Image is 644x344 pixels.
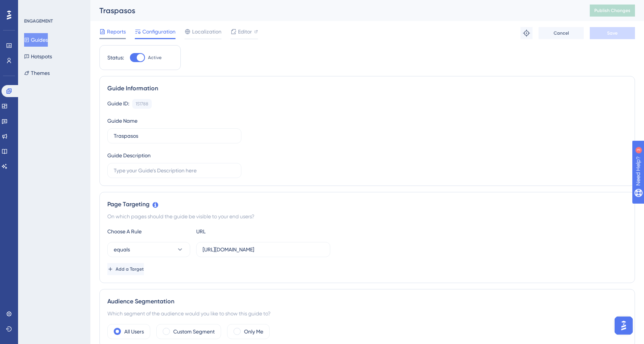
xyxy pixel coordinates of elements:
[594,8,630,14] span: Publish Changes
[203,245,324,254] input: yourwebsite.com/path
[192,27,221,36] span: Localization
[607,30,618,36] span: Save
[24,33,48,47] button: Guides
[114,132,235,140] input: Type your Guide’s Name here
[116,266,144,272] span: Add a Target
[107,27,126,36] span: Reports
[590,27,635,39] button: Save
[107,116,137,125] div: Guide Name
[238,27,252,36] span: Editor
[142,27,175,36] span: Configuration
[24,66,50,80] button: Themes
[107,309,627,318] div: Which segment of the audience would you like to show this guide to?
[107,297,627,306] div: Audience Segmentation
[107,263,144,275] button: Add a Target
[590,5,635,17] button: Publish Changes
[107,53,124,62] div: Status:
[148,55,162,61] span: Active
[24,18,53,24] div: ENGAGEMENT
[107,242,190,257] button: equals
[539,27,584,39] button: Cancel
[107,151,151,160] div: Guide Description
[554,30,569,36] span: Cancel
[114,166,235,175] input: Type your Guide’s Description here
[107,227,190,236] div: Choose A Rule
[107,200,627,209] div: Page Targeting
[196,227,279,236] div: URL
[99,5,571,16] div: Traspasos
[612,314,635,337] iframe: UserGuiding AI Assistant Launcher
[107,84,627,93] div: Guide Information
[244,327,263,336] label: Only Me
[18,2,47,11] span: Need Help?
[124,327,144,336] label: All Users
[24,50,52,63] button: Hotspots
[136,101,148,107] div: 151788
[114,245,130,254] span: equals
[173,327,215,336] label: Custom Segment
[107,212,627,221] div: On which pages should the guide be visible to your end users?
[52,4,55,10] div: 3
[107,99,129,109] div: Guide ID:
